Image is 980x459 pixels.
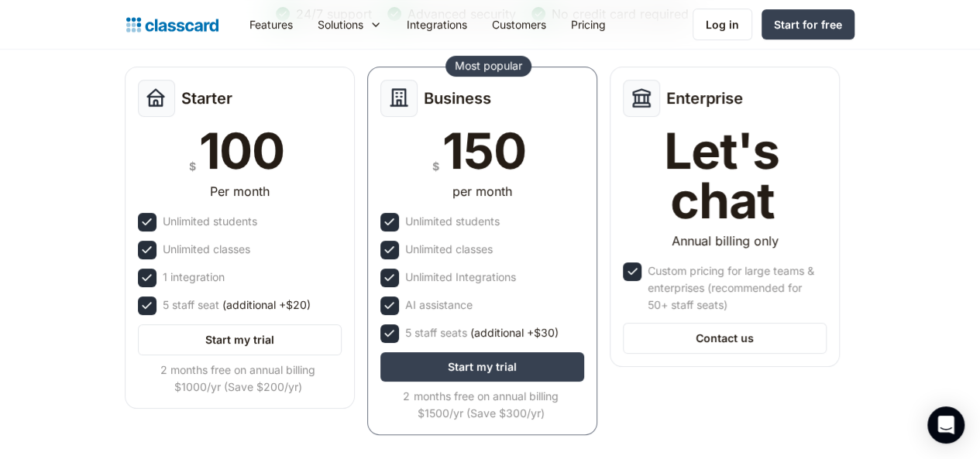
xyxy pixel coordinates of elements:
div: Let's chat [623,126,820,225]
a: Contact us [623,323,827,354]
div: Solutions [318,16,363,33]
h2: Enterprise [666,89,743,108]
a: Log in [693,9,752,40]
a: Integrations [394,7,480,42]
a: Pricing [559,7,618,42]
div: Unlimited classes [163,241,250,258]
div: Per month [210,182,270,200]
div: 5 staff seat [163,296,311,313]
div: Unlimited classes [405,241,493,258]
a: Start my trial [138,324,342,355]
h2: Starter [181,89,232,108]
div: 2 months free on annual billing $1500/yr (Save $300/yr) [380,388,581,422]
div: 1 integration [163,269,225,286]
span: (additional +$30) [470,324,559,341]
div: 100 [199,126,284,176]
h2: Business [424,89,491,108]
a: Customers [480,7,559,42]
a: home [126,14,218,36]
div: Unlimited Integrations [405,269,516,286]
div: Annual billing only [672,231,779,250]
div: AI assistance [405,296,473,313]
a: Start for free [762,9,854,39]
div: Solutions [305,7,394,42]
div: Log in [706,16,739,33]
div: Open Intercom Messenger [927,406,965,444]
a: Start my trial [380,352,584,382]
div: Unlimited students [163,213,257,230]
div: 2 months free on annual billing $1000/yr (Save $200/yr) [138,361,339,396]
div: Start for free [774,16,842,33]
div: Most popular [455,58,522,74]
div: Custom pricing for large teams & enterprises (recommended for 50+ staff seats) [648,262,824,313]
div: $ [432,156,439,176]
div: Unlimited students [405,213,500,230]
a: Features [237,7,305,42]
div: per month [452,182,512,200]
div: $ [189,156,196,176]
div: 150 [442,126,525,176]
div: 5 staff seats [405,324,559,341]
span: (additional +$20) [222,296,311,313]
